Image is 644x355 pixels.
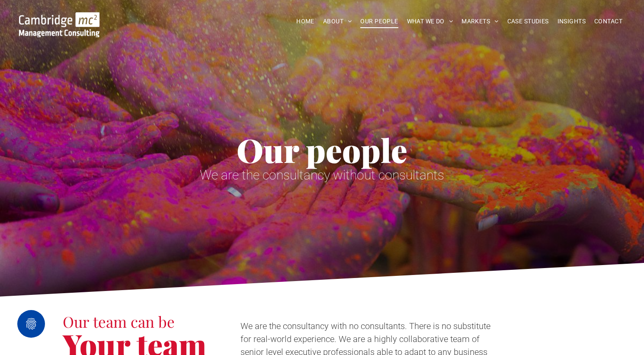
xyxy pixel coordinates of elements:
a: WHAT WE DO [403,15,458,28]
span: We are the consultancy without consultants [200,167,444,182]
span: Our team can be [63,311,175,332]
a: INSIGHTS [553,15,590,28]
a: Your Business Transformed | Cambridge Management Consulting [19,13,99,22]
a: HOME [292,15,319,28]
img: Go to Homepage [19,12,99,37]
a: CONTACT [590,15,627,28]
a: CASE STUDIES [503,15,553,28]
a: ABOUT [319,15,356,28]
a: OUR PEOPLE [356,15,402,28]
span: Our people [237,128,407,171]
a: MARKETS [457,15,503,28]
